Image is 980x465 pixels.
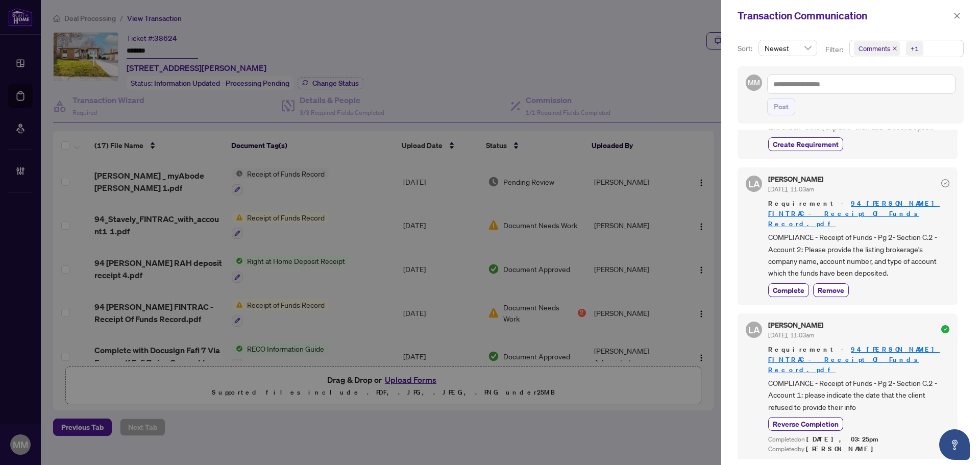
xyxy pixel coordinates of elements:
span: [DATE], 11:03am [768,331,814,339]
span: Requirement - [768,199,949,229]
div: Transaction Communication [738,8,950,23]
span: MM [748,77,759,88]
p: Sort: [738,43,754,54]
div: +1 [911,43,919,54]
span: Comments [859,43,890,54]
span: Complete [773,285,804,296]
span: close [953,12,961,19]
span: close [892,46,897,51]
span: [DATE], 11:03am [768,185,814,193]
button: Remove [813,283,849,297]
span: [PERSON_NAME] [806,445,879,453]
p: Filter: [825,44,845,55]
button: Complete [768,283,809,297]
span: check-circle [941,325,949,333]
span: check-circle [941,179,949,187]
a: 94 [PERSON_NAME] FINTRAC - Receipt Of Funds Record.pdf [768,345,940,374]
span: Reverse Completion [773,419,839,429]
span: Comments [854,41,900,56]
span: Create Requirement [773,139,839,150]
div: Completed on [768,435,949,445]
span: Remove [818,285,844,296]
button: Open asap [939,429,970,460]
span: Newest [765,40,811,56]
span: LA [748,323,760,337]
span: COMPLIANCE - Receipt of Funds - Pg 2- Section C.2 - Account 1: please indicate the date that the ... [768,377,949,413]
span: LA [748,177,760,191]
h5: [PERSON_NAME] [768,176,823,183]
span: [DATE], 03:25pm [806,435,880,444]
a: 94 [PERSON_NAME] FINTRAC - Receipt Of Funds Record.pdf [768,199,940,228]
button: Create Requirement [768,137,843,151]
div: Completed by [768,445,949,454]
button: Reverse Completion [768,417,843,431]
span: COMPLIANCE - Receipt of Funds - Pg 2- Section C.2 - Account 2: Please provide the listing brokera... [768,231,949,279]
span: Requirement - [768,345,949,375]
button: Post [767,98,795,115]
h5: [PERSON_NAME] [768,322,823,329]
